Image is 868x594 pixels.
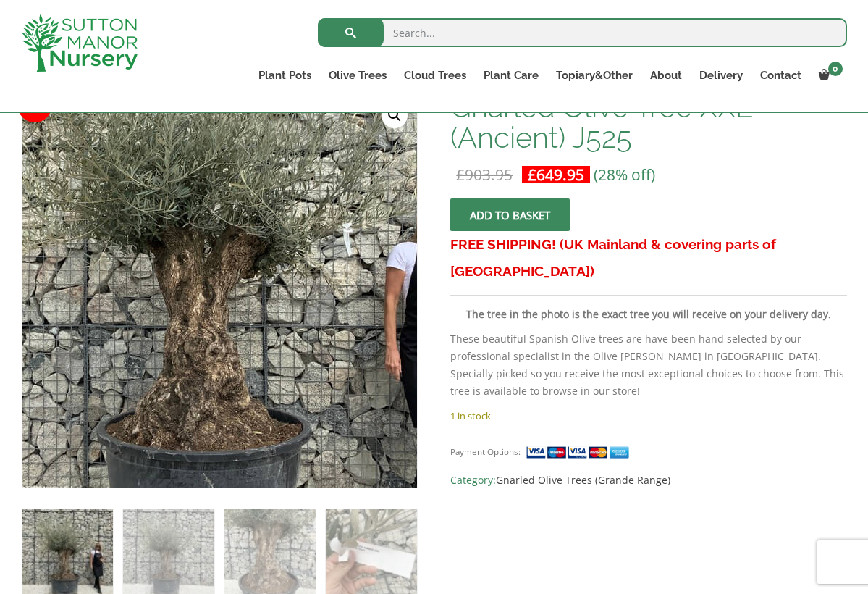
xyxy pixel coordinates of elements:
[450,92,846,153] h1: Gnarled Olive Tree XXL (Ancient) J525
[450,198,570,231] button: Add to basket
[475,65,547,85] a: Plant Care
[450,407,846,424] p: 1 in stock
[450,330,846,400] p: These beautiful Spanish Olive trees are have been hand selected by our professional specialist in...
[320,65,395,85] a: Olive Trees
[496,473,670,487] a: Gnarled Olive Trees (Grande Range)
[828,62,843,76] span: 0
[528,164,536,185] span: £
[594,164,655,185] span: (28% off)
[318,18,847,47] input: Search...
[456,164,465,185] span: £
[547,65,641,85] a: Topiary&Other
[250,65,320,85] a: Plant Pots
[810,65,847,85] a: 0
[528,164,584,185] bdi: 649.95
[450,472,846,489] span: Category:
[382,102,408,128] a: View full-screen image gallery
[456,164,513,185] bdi: 903.95
[466,307,831,321] strong: The tree in the photo is the exact tree you will receive on your delivery day.
[22,14,138,72] img: logo
[641,65,691,85] a: About
[395,65,475,85] a: Cloud Trees
[691,65,751,85] a: Delivery
[751,65,810,85] a: Contact
[526,445,634,460] img: payment supported
[450,446,521,457] small: Payment Options:
[450,231,846,285] h3: FREE SHIPPING! (UK Mainland & covering parts of [GEOGRAPHIC_DATA])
